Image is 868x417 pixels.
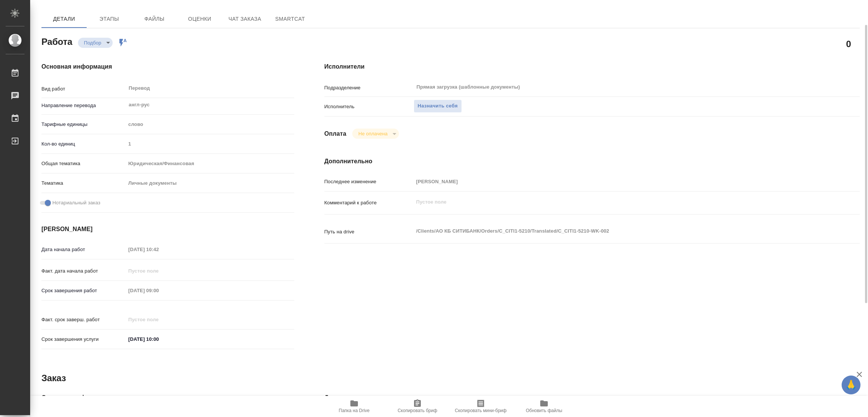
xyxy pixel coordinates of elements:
input: Пустое поле [126,285,192,296]
span: Назначить себя [418,102,458,110]
div: Личные документы [126,177,294,190]
span: Этапы [91,14,127,24]
span: Папка на Drive [339,408,370,413]
span: 🙏 [845,377,857,393]
input: Пустое поле [126,138,294,149]
p: Общая тематика [41,160,126,167]
button: Обновить файлы [512,396,576,417]
p: Последнее изменение [324,178,414,186]
div: Юридическая/Финансовая [126,157,294,170]
h4: Основная информация [41,393,294,402]
span: Оценки [182,14,218,24]
input: Пустое поле [126,265,192,276]
h4: Исполнители [324,62,860,71]
input: ✎ Введи что-нибудь [126,334,192,345]
span: SmartCat [272,14,308,24]
p: Подразделение [324,84,414,92]
span: Детали [46,14,82,24]
button: Скопировать мини-бриф [449,396,512,417]
h2: Работа [41,34,72,48]
p: Срок завершения работ [41,287,126,294]
input: Пустое поле [126,244,192,255]
textarea: /Clients/АО КБ СИТИБАНК/Orders/C_CITI1-5210/Translated/C_CITI1-5210-WK-002 [414,225,815,238]
h2: Заказ [41,372,66,384]
p: Путь на drive [324,228,414,236]
div: Подбор [78,38,113,48]
p: Тарифные единицы [41,121,126,128]
button: 🙏 [842,376,860,394]
input: Пустое поле [414,176,815,187]
button: Не оплачена [356,130,390,137]
p: Исполнитель [324,103,414,110]
span: Скопировать бриф [397,408,437,413]
p: Кол-во единиц [41,140,126,148]
p: Факт. дата начала работ [41,267,126,275]
span: Чат заказа [227,14,263,24]
h4: [PERSON_NAME] [41,225,294,234]
button: Скопировать бриф [386,396,449,417]
p: Факт. срок заверш. работ [41,316,126,323]
p: Комментарий к работе [324,199,414,207]
div: Подбор [352,129,399,139]
p: Вид работ [41,85,126,93]
div: слово [126,118,294,131]
span: Обновить файлы [526,408,562,413]
p: Дата начала работ [41,246,126,253]
p: Направление перевода [41,102,126,109]
h4: Основная информация [41,62,294,71]
p: Срок завершения услуги [41,336,126,343]
button: Назначить себя [414,100,462,113]
p: Тематика [41,179,126,187]
button: Папка на Drive [322,396,386,417]
span: Скопировать мини-бриф [455,408,506,413]
span: Нотариальный заказ [52,199,100,207]
span: Файлы [136,14,173,24]
h2: 0 [846,37,851,50]
h4: Оплата [324,129,347,138]
button: Подбор [82,40,104,46]
input: Пустое поле [126,314,192,325]
h4: Дополнительно [324,157,860,166]
h4: Дополнительно [324,393,860,402]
